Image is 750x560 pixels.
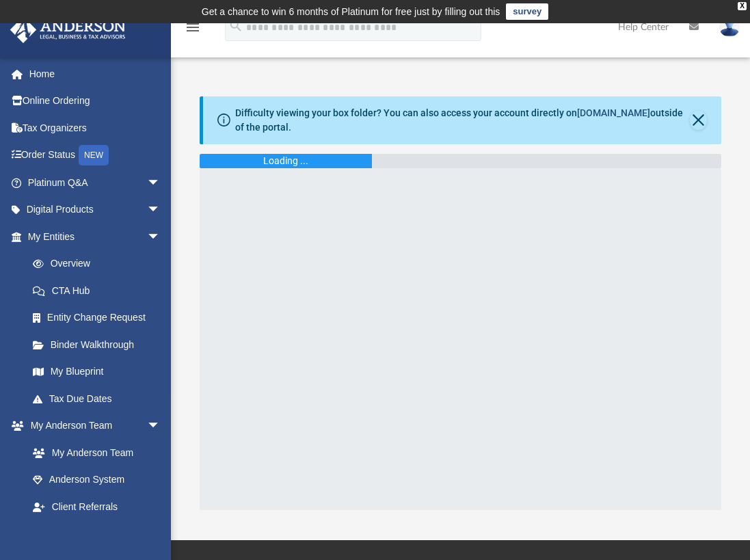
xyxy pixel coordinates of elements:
i: search [228,18,243,34]
img: Anderson Advisors Platinum Portal [6,16,130,43]
div: NEW [79,145,109,165]
a: Client Referrals [19,493,174,520]
a: CTA Hub [19,277,181,304]
a: My Entitiesarrow_drop_down [10,223,181,250]
a: Tax Due Dates [19,385,181,412]
div: close [738,2,747,10]
a: menu [185,26,201,36]
a: [DOMAIN_NAME] [577,107,650,118]
span: arrow_drop_down [147,412,174,440]
div: Difficulty viewing your box folder? You can also access your account directly on outside of the p... [235,106,689,135]
div: Get a chance to win 6 months of Platinum for free just by filling out this [202,3,500,20]
div: Loading ... [263,154,308,168]
a: Digital Productsarrow_drop_down [10,196,181,224]
a: Home [10,60,181,88]
a: My Anderson Teamarrow_drop_down [10,412,174,440]
a: survey [506,3,548,20]
a: Entity Change Request [19,304,181,332]
span: arrow_drop_down [147,169,174,197]
a: Order StatusNEW [10,142,181,170]
a: Anderson System [19,466,174,494]
a: Binder Walkthrough [19,331,181,358]
a: Online Ordering [10,88,181,115]
i: menu [185,19,201,36]
a: My Anderson Team [19,439,168,466]
a: Platinum Q&Aarrow_drop_down [10,169,181,196]
span: arrow_drop_down [147,196,174,224]
span: arrow_drop_down [147,223,174,251]
button: Close [690,111,707,130]
a: My Blueprint [19,358,174,386]
img: User Pic [719,17,740,37]
a: Overview [19,250,181,278]
a: Tax Organizers [10,114,181,142]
